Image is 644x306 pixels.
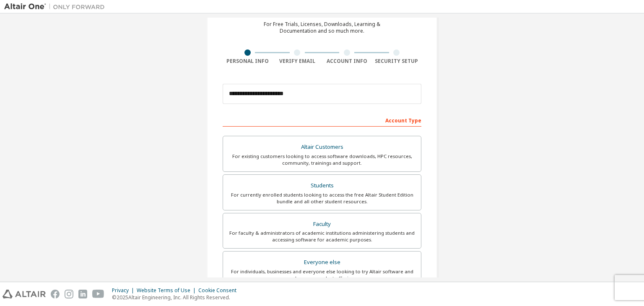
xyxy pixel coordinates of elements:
div: Everyone else [228,257,416,268]
img: linkedin.svg [78,290,87,298]
div: Website Terms of Use [137,287,198,294]
div: Verify Email [273,58,322,65]
div: Students [228,180,416,192]
img: Altair One [4,3,109,11]
p: © 2025 Altair Engineering, Inc. All Rights Reserved. [112,294,241,301]
div: For existing customers looking to access software downloads, HPC resources, community, trainings ... [228,153,416,166]
img: facebook.svg [51,290,60,298]
img: altair_logo.svg [3,290,46,298]
div: Security Setup [372,58,422,65]
div: Cookie Consent [198,287,241,294]
img: youtube.svg [92,290,104,298]
div: For faculty & administrators of academic institutions administering students and accessing softwa... [228,230,416,243]
div: Account Type [223,113,421,127]
div: For Free Trials, Licenses, Downloads, Learning & Documentation and so much more. [264,21,380,34]
div: Altair Customers [228,141,416,153]
div: Privacy [112,287,137,294]
img: instagram.svg [65,290,73,298]
div: For individuals, businesses and everyone else looking to try Altair software and explore our prod... [228,268,416,282]
div: Personal Info [223,58,273,65]
div: Account Info [322,58,372,65]
div: For currently enrolled students looking to access the free Altair Student Edition bundle and all ... [228,192,416,205]
div: Faculty [228,218,416,230]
